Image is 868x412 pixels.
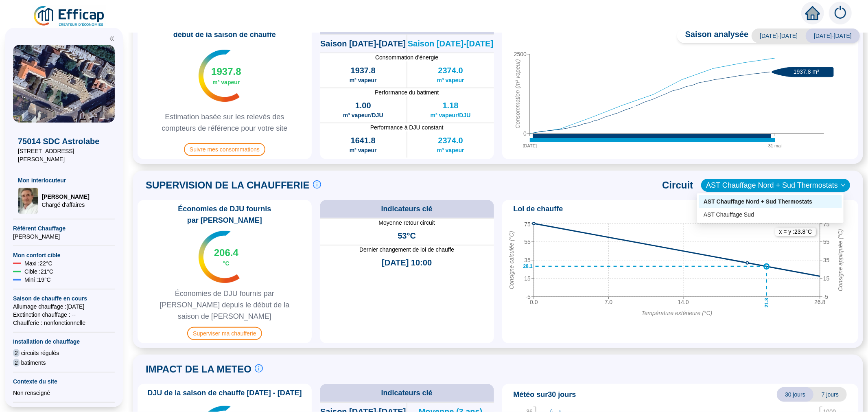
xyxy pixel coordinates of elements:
span: °C [223,259,230,267]
span: 2 [13,349,20,357]
span: Économies de DJU fournis par [PERSON_NAME] [141,203,308,226]
tspan: 0 [523,130,527,137]
span: 206.4 [214,246,238,259]
span: m³ vapeur/DJU [431,111,471,119]
tspan: Consommation (m³ vapeur) [514,59,520,129]
tspan: 26.8 [814,299,825,305]
span: Performance du batiment [320,88,494,96]
span: Installation de chauffage [13,337,115,346]
tspan: 15 [823,275,830,282]
span: Exctinction chauffage : -- [13,311,115,319]
span: Maxi : 22 °C [24,259,52,267]
span: Superviser ma chaufferie [187,327,262,340]
img: Chargé d'affaires [18,188,38,214]
span: IMPACT DE LA METEO [146,363,251,376]
span: m³ vapeur [350,76,377,84]
span: 1937.8 [211,65,241,78]
span: Météo sur 30 jours [514,389,576,400]
tspan: Température extérieure (°C) [641,310,712,316]
span: 75014 SDC Astrolabe [18,136,110,147]
span: home [805,6,820,20]
span: batiments [21,359,46,367]
tspan: [DATE] [523,143,537,148]
span: m³ vapeur [437,76,464,84]
tspan: 14.0 [678,299,689,305]
span: Indicateurs clé [381,203,433,215]
div: Non renseigné [13,389,115,397]
text: 28.1 [523,264,533,270]
div: AST Chauffage Nord + Sud Thermostats [699,195,842,208]
span: [DATE]-[DATE] [806,28,860,43]
span: 1641.8 [351,135,376,146]
text: 21.8 [763,298,769,308]
tspan: Consigne calculée (°C) [508,231,514,289]
span: Indicateurs clé [381,387,433,399]
span: Loi de chauffe [514,203,563,215]
span: 30 jours [777,387,813,402]
span: Saison de chauffe en cours [13,294,115,302]
span: Chargé d'affaires [42,201,89,209]
tspan: Consigne appliquée (°C) [837,229,843,291]
span: DJU de la saison de chauffe [DATE] - [DATE] [142,387,306,399]
span: Moyenne retour circuit [320,219,494,227]
div: AST Chauffage Nord + Sud Thermostats [704,197,837,206]
span: Mini : 19 °C [24,276,51,284]
text: x = y : 23.8 °C [779,228,812,235]
span: [DATE] 10:00 [382,257,432,268]
tspan: 2500 [514,51,526,57]
span: info-circle [255,364,263,373]
tspan: 7.0 [604,299,612,305]
div: AST Chauffage Sud [699,208,842,221]
span: m³ vapeur [212,78,240,86]
tspan: 31 mai [768,143,781,148]
span: circuits régulés [21,349,59,357]
span: 2 [13,359,20,367]
span: Circuit [662,179,693,192]
span: Suivre mes consommations [184,143,265,156]
span: [PERSON_NAME] [42,193,89,201]
span: Référent Chauffage [13,224,115,232]
img: indicateur températures [199,50,240,102]
tspan: 15 [524,275,531,282]
span: m³ vapeur [437,146,464,154]
span: down [841,183,846,188]
span: Saison [DATE]-[DATE] [320,38,406,49]
img: alerts [829,2,852,24]
tspan: 35 [823,257,830,263]
tspan: -5 [525,294,531,300]
tspan: 35 [524,257,531,263]
span: Performance à DJU constant [320,123,494,131]
div: AST Chauffage Sud [704,210,837,219]
img: efficap energie logo [33,5,106,28]
span: Économies de DJU fournis par [PERSON_NAME] depuis le début de la saison de [PERSON_NAME] [141,288,308,322]
span: 1937.8 [351,65,376,76]
span: m³ vapeur [350,146,377,154]
tspan: 55 [823,239,830,245]
tspan: 55 [524,239,531,245]
span: AST Chauffage Nord + Sud Thermostats [706,179,845,191]
tspan: -5 [823,294,829,300]
span: SUPERVISION DE LA CHAUFFERIE [146,179,310,192]
tspan: 0.0 [530,299,538,305]
span: 7 jours [813,387,847,402]
span: Allumage chauffage : [DATE] [13,302,115,311]
span: [STREET_ADDRESS][PERSON_NAME] [18,147,110,163]
span: Mon interlocuteur [18,176,110,184]
span: Saison [DATE]-[DATE] [408,38,493,49]
span: [DATE]-[DATE] [752,28,806,43]
span: Saison analysée [677,28,749,43]
span: [PERSON_NAME] [13,232,115,241]
span: Mon confort cible [13,251,115,259]
span: Consommation d'énergie [320,53,494,61]
text: 1937.8 m³ [794,68,819,75]
span: Contexte du site [13,377,115,386]
span: Cible : 21 °C [24,267,53,276]
span: Estimation basée sur les relevés des compteurs de référence pour votre site [141,111,308,134]
span: 1.00 [355,100,371,111]
img: indicateur températures [199,231,240,283]
span: m³ vapeur/DJU [343,111,383,119]
span: Chaufferie : non fonctionnelle [13,319,115,327]
span: info-circle [313,180,321,188]
span: 53°C [398,230,416,241]
span: 2374.0 [438,65,463,76]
